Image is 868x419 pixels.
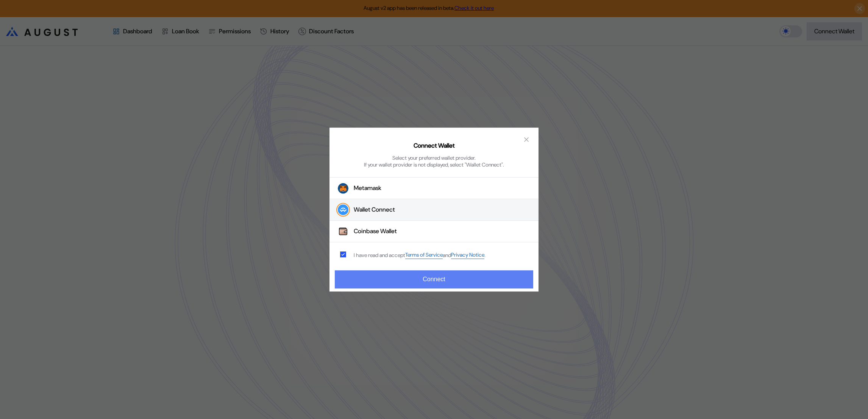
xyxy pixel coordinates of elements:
button: Coinbase WalletCoinbase Wallet [329,221,539,243]
div: Wallet Connect [354,206,395,214]
a: Privacy Notice [451,252,484,259]
div: Metamask [354,184,381,192]
img: Coinbase Wallet [338,226,348,237]
button: Metamask [329,178,539,199]
span: and [443,252,451,259]
a: Terms of Service [405,252,443,259]
div: Coinbase Wallet [354,227,397,235]
h2: Connect Wallet [414,142,455,150]
button: Connect [335,270,533,288]
button: close modal [520,134,532,146]
div: Select your preferred wallet provider. [392,154,476,161]
button: Wallet Connect [329,199,539,221]
div: I have read and accept . [354,252,486,259]
div: If your wallet provider is not displayed, select "Wallet Connect". [364,161,504,168]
